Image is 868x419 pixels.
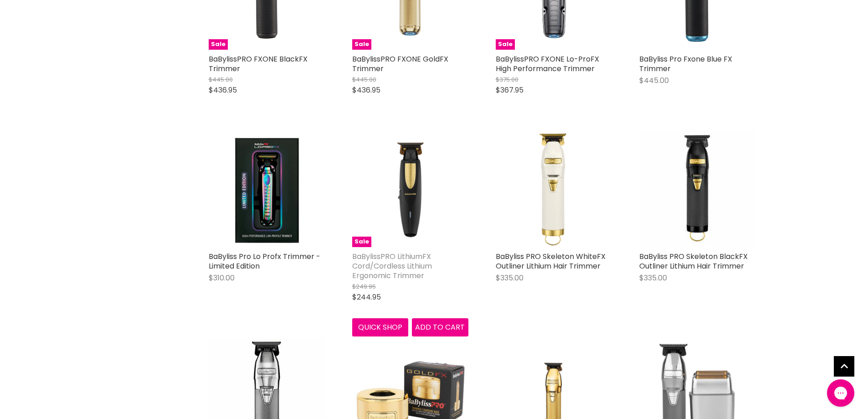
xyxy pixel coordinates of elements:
span: $335.00 [639,273,667,283]
span: Sale [352,237,371,247]
img: BaByliss PRO Skeleton BlackFX Outliner Lithium Hair Trimmer [639,131,755,247]
iframe: Gorgias live chat messenger [822,376,859,410]
span: Sale [209,39,228,50]
span: $244.95 [352,292,381,302]
button: Quick shop [352,318,409,336]
span: $249.95 [352,282,376,291]
span: $367.95 [496,85,524,95]
span: $310.00 [209,273,235,283]
a: BaByliss Pro Fxone Blue FX Trimmer [639,54,732,74]
img: BaBylissPRO LithiumFX Cord/Cordless Lithium Ergonomic Trimmer [352,131,468,247]
span: $445.00 [639,75,669,86]
a: BaBylissPRO FXONE BlackFX Trimmer [209,54,308,74]
span: $375.00 [496,75,519,84]
a: BaByliss PRO Skeleton WhiteFX Outliner Lithium Hair Trimmer [496,251,606,271]
span: Sale [352,39,371,50]
a: BaByliss Pro Lo Profx Trimmer - Limited Edition [209,251,320,271]
span: Add to cart [415,322,465,332]
a: BaBylissPRO FXONE GoldFX Trimmer [352,54,448,74]
img: BaByliss PRO Skeleton WhiteFX Outliner Lithium Hair Trimmer [496,131,612,247]
a: BaBylissPRO LithiumFX Cord/Cordless Lithium Ergonomic Trimmer [352,251,432,281]
img: BaByliss Pro Lo Profx Trimmer - Limited Edition [209,131,325,247]
a: BaBylissPRO LithiumFX Cord/Cordless Lithium Ergonomic TrimmerSale [352,131,468,247]
span: Sale [496,39,515,50]
a: BaByliss PRO Skeleton BlackFX Outliner Lithium Hair Trimmer [639,251,748,271]
span: $445.00 [209,75,233,84]
span: $335.00 [496,273,524,283]
span: $445.00 [352,75,376,84]
a: BaBylissPRO FXONE Lo-ProFX High Performance Trimmer [496,54,599,74]
span: $436.95 [209,85,237,95]
span: $436.95 [352,85,380,95]
button: Add to cart [412,318,468,336]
